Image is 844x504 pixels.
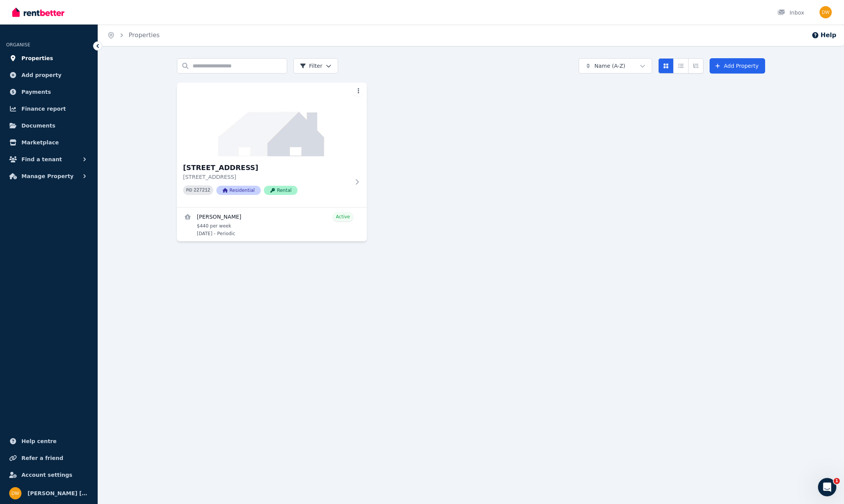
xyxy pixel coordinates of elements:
span: Manage Property [21,172,74,181]
a: Finance report [6,101,92,116]
span: Find a tenant [21,155,62,164]
button: Find a tenant [6,152,92,167]
span: Help centre [21,437,57,446]
span: Residential [216,186,261,195]
h3: [STREET_ADDRESS] [183,162,350,173]
button: Manage Property [6,169,92,184]
a: Account settings [6,467,92,483]
a: View details for Kylie Samimi [177,208,367,241]
span: Documents [21,121,56,130]
span: Add property [21,70,62,80]
button: Expanded list view [688,58,703,74]
div: View options [658,58,703,74]
span: Refer a friend [21,453,63,463]
span: [PERSON_NAME] [PERSON_NAME] [28,489,88,498]
span: Finance report [21,104,66,113]
a: Refer a friend [6,450,92,466]
a: Add property [6,67,92,83]
button: Filter [293,58,338,74]
span: Filter [300,62,322,70]
a: Marketplace [6,135,92,150]
div: Inbox [777,9,804,16]
img: 20 Garnet Street, Dubbo [177,83,367,156]
button: Card view [658,58,674,74]
span: Payments [21,87,51,97]
img: David William Proctor [9,487,21,499]
span: 1 [834,478,840,484]
span: Marketplace [21,138,59,147]
code: 227212 [194,188,210,193]
img: RentBetter [12,7,64,18]
small: PID [186,188,192,192]
button: Help [811,31,836,40]
a: 20 Garnet Street, Dubbo[STREET_ADDRESS][STREET_ADDRESS]PID 227212ResidentialRental [177,83,367,207]
span: Rental [264,186,298,195]
img: David William Proctor [819,6,832,18]
a: Help centre [6,434,92,449]
span: Name (A-Z) [594,62,625,70]
a: Add Property [710,58,765,74]
span: Properties [21,54,53,63]
p: [STREET_ADDRESS] [183,173,350,181]
span: Account settings [21,470,72,479]
a: Payments [6,84,92,100]
button: Compact list view [673,58,689,74]
a: Properties [6,51,92,66]
a: Documents [6,118,92,133]
nav: Breadcrumb [98,25,169,46]
button: More options [353,86,364,97]
iframe: Intercom live chat [818,478,836,496]
a: Properties [129,31,160,39]
span: ORGANISE [6,42,30,47]
button: Name (A-Z) [579,58,652,74]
